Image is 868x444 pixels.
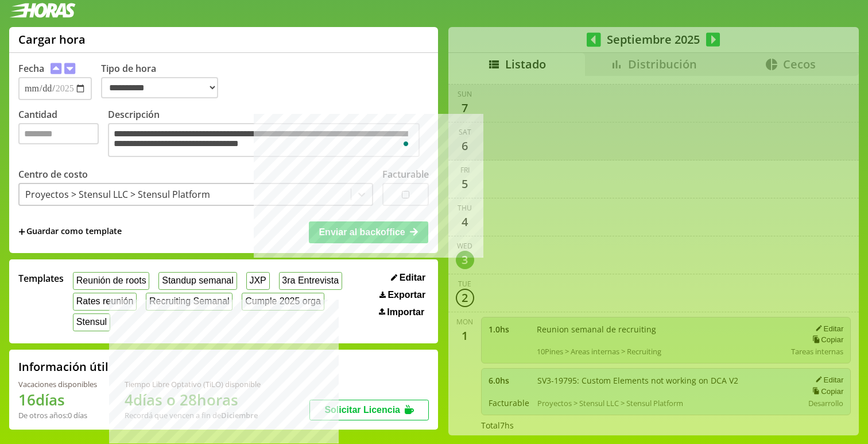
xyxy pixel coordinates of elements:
[125,389,261,410] h1: 4 días o 28 horas
[246,272,270,290] button: JXP
[18,32,86,47] h1: Cargar hora
[18,225,122,238] span: +Guardar como template
[73,313,110,331] button: Stensul
[18,62,44,75] label: Fecha
[101,62,227,100] label: Tipo de hora
[221,410,258,420] b: Diciembre
[309,221,428,243] button: Enviar al backoffice
[108,123,420,157] textarea: To enrich screen reader interactions, please activate Accessibility in Grammarly extension settings
[18,389,97,410] h1: 16 días
[324,405,400,415] span: Solicitar Licencia
[309,400,429,420] button: Solicitar Licencia
[158,272,237,290] button: Standup semanal
[73,272,149,290] button: Reunión de roots
[382,168,429,181] label: Facturable
[387,307,424,317] span: Importar
[18,272,64,285] span: Templates
[387,290,425,300] span: Exportar
[18,168,88,181] label: Centro de costo
[25,188,210,201] div: Proyectos > Stensul LLC > Stensul Platform
[387,272,429,284] button: Editar
[18,379,97,389] div: Vacaciones disponibles
[146,293,232,311] button: Recruiting Semanal
[279,272,342,290] button: 3ra Entrevista
[125,379,261,389] div: Tiempo Libre Optativo (TiLO) disponible
[9,3,76,18] img: logotipo
[242,293,324,311] button: Cumple 2025 orga
[101,77,218,98] select: Tipo de hora
[73,293,137,311] button: Rates reunión
[125,410,261,420] div: Recordá que vencen a fin de
[18,359,108,374] h2: Información útil
[376,289,429,301] button: Exportar
[108,108,429,160] label: Descripción
[18,108,108,160] label: Cantidad
[18,410,97,420] div: De otros años: 0 días
[319,227,405,237] span: Enviar al backoffice
[400,273,425,283] span: Editar
[18,123,99,144] input: Cantidad
[18,225,25,238] span: +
